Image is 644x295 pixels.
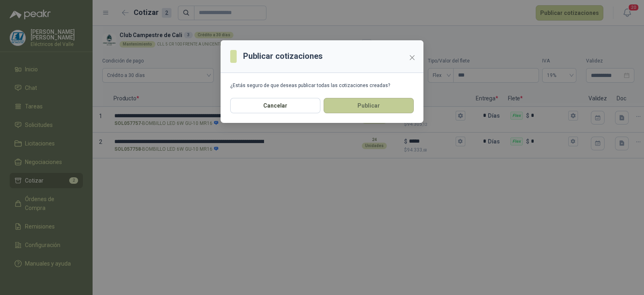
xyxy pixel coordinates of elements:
[243,50,323,62] h3: Publicar cotizaciones
[324,98,414,113] button: Publicar
[409,54,415,61] span: close
[230,83,414,88] div: ¿Estás seguro de que deseas publicar todas las cotizaciones creadas?
[230,98,320,113] button: Cancelar
[406,51,419,64] button: Close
